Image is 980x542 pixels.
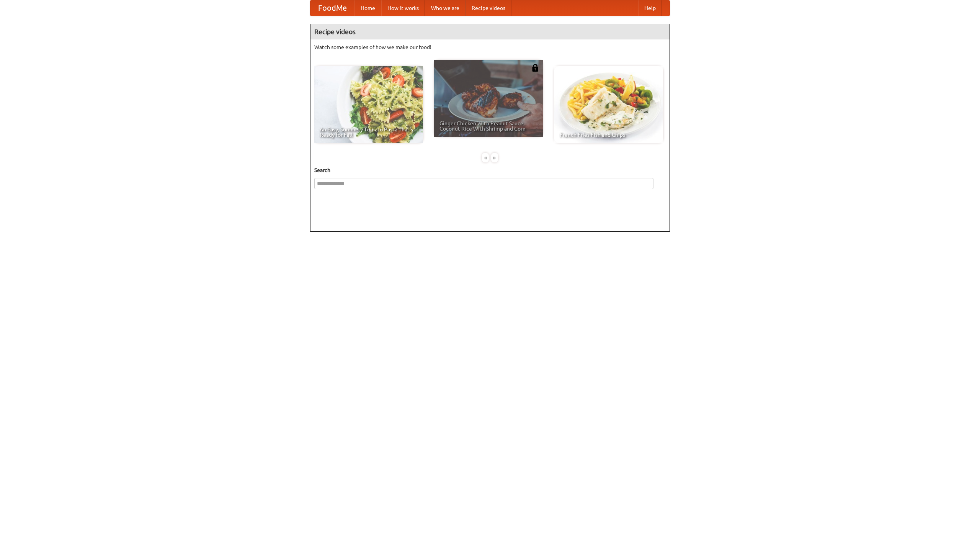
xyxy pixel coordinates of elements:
[354,0,381,16] a: Home
[531,64,539,72] img: 483408.png
[425,0,465,16] a: Who we are
[560,132,658,138] span: French Fries Fish and Chips
[314,166,666,174] h5: Search
[381,0,425,16] a: How it works
[638,0,662,16] a: Help
[310,24,670,39] h4: Recipe videos
[310,0,354,16] a: FoodMe
[314,66,423,143] a: An Easy, Summery Tomato Pasta That's Ready for Fall
[482,153,489,162] div: «
[320,127,418,138] span: An Easy, Summery Tomato Pasta That's Ready for Fall
[554,66,663,143] a: French Fries Fish and Chips
[314,43,666,51] p: Watch some examples of how we make our food!
[491,153,498,162] div: »
[465,0,511,16] a: Recipe videos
